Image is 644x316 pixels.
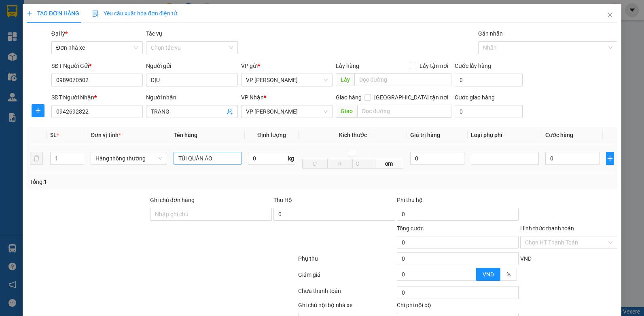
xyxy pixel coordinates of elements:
div: SĐT Người Nhận [51,93,143,102]
span: VP gửi: [9,47,105,55]
span: Định lượng [257,132,286,138]
input: Cước lấy hàng [455,74,523,86]
label: Cước lấy hàng [455,63,491,69]
span: Đơn vị tính [91,132,121,138]
span: TẠO ĐƠN HÀNG [27,10,79,17]
span: Giao [336,105,357,118]
button: plus [32,104,44,117]
span: Tổng cước [397,225,424,232]
span: plus [32,107,44,114]
strong: CÔNG TY TNHH VĨNH QUANG [55,7,165,16]
span: plus [27,11,32,16]
img: icon [92,11,99,17]
input: Dọc đường [357,105,451,118]
strong: PHIẾU GỬI HÀNG [78,17,143,26]
span: Giao hàng [336,94,362,101]
span: Tên hàng [174,132,197,138]
label: Gán nhãn [478,30,503,37]
span: Lấy tận nơi [416,61,451,70]
button: delete [30,152,43,165]
div: Phụ thu [297,254,396,268]
label: Tác vụ [146,30,162,37]
div: Giảm giá [297,270,396,284]
input: Cước giao hàng [455,105,523,118]
input: C [352,159,375,169]
span: Website [75,36,94,42]
input: D [302,159,328,169]
span: Lấy hàng [336,63,359,69]
button: plus [606,152,614,165]
div: Người gửi [146,61,238,70]
span: kg [287,152,295,165]
span: Đại lý [51,30,68,37]
span: Giá trị hàng [410,132,440,138]
div: Người nhận [146,93,238,102]
div: Tổng: 1 [30,177,249,186]
span: Yêu cầu xuất hóa đơn điện tử [92,10,178,17]
span: VP LÊ HỒNG PHONG [246,105,328,118]
span: Thu Hộ [273,197,292,203]
span: Cước hàng [545,132,573,138]
div: Chi phí nội bộ [397,301,519,313]
span: VND [483,271,494,278]
img: logo [5,8,39,42]
input: Ghi chú đơn hàng [150,208,272,221]
input: VD: Bàn, Ghế [174,152,241,165]
button: Close [599,4,621,27]
span: VP Trần Khát Chân [246,74,328,86]
span: user-add [227,108,233,115]
span: [GEOGRAPHIC_DATA] tận nơi [371,93,451,102]
span: Kích thước [339,132,367,138]
th: Loại phụ phí [468,127,542,143]
strong: : [DOMAIN_NAME] [75,35,146,43]
span: LỘC [34,59,46,65]
div: Phí thu hộ [397,196,519,208]
span: plus [606,155,614,162]
span: SL [50,132,57,138]
div: Ghi chú nội bộ nhà xe [298,301,395,313]
span: Lấy [336,73,354,86]
span: VP Nhận [241,94,264,101]
label: Hình thức thanh toán [520,225,574,232]
span: % [506,271,511,278]
span: Hàng thông thường [95,152,162,164]
label: Ghi chú đơn hàng [150,197,195,203]
input: Dọc đường [354,73,451,86]
div: Chưa thanh toán [297,287,396,301]
strong: Hotline : 0889 23 23 23 [84,27,137,34]
strong: Người gửi: [8,59,33,65]
div: SĐT Người Gửi [51,61,143,70]
span: VND [520,255,532,262]
span: close [607,12,613,18]
label: Cước giao hàng [455,94,495,101]
span: cm [375,159,403,169]
input: 0 [410,152,464,165]
input: R [327,159,353,169]
span: 47 [PERSON_NAME] [33,47,105,55]
span: Đơn nhà xe [56,42,138,54]
div: VP gửi [241,61,333,70]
